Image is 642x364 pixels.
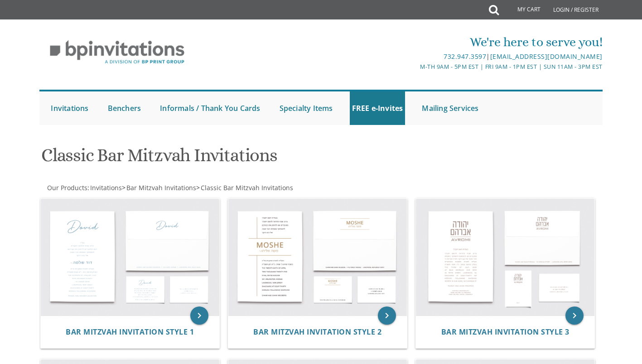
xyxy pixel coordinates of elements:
img: Bar Mitzvah Invitation Style 1 [41,199,219,316]
div: We're here to serve you! [227,33,602,51]
a: Invitations [48,91,91,125]
div: | [227,51,602,62]
a: Benchers [106,91,144,125]
a: FREE e-Invites [350,91,405,125]
a: My Cart [498,1,547,19]
a: Classic Bar Mitzvah Invitations [200,183,293,192]
a: keyboard_arrow_right [378,307,396,325]
a: Mailing Services [420,91,481,125]
span: Classic Bar Mitzvah Invitations [201,183,293,192]
span: Bar Mitzvah Invitation Style 2 [253,327,381,337]
a: [EMAIL_ADDRESS][DOMAIN_NAME] [490,52,603,61]
img: Bar Mitzvah Invitation Style 2 [228,199,407,316]
a: 732.947.3597 [444,52,486,61]
a: Bar Mitzvah Invitations [126,183,196,192]
span: Bar Mitzvah Invitation Style 3 [441,327,570,337]
a: keyboard_arrow_right [190,307,208,325]
img: BP Invitation Loft [39,34,195,71]
span: Invitations [90,183,122,192]
a: Bar Mitzvah Invitation Style 1 [66,328,194,336]
a: Bar Mitzvah Invitation Style 3 [441,328,570,336]
img: Bar Mitzvah Invitation Style 3 [416,199,594,316]
a: Our Products [46,183,87,192]
span: > [122,183,196,192]
a: Informals / Thank You Cards [158,91,262,125]
span: Bar Mitzvah Invitations [126,183,196,192]
h1: Classic Bar Mitzvah Invitations [41,145,410,172]
span: > [196,183,293,192]
a: Specialty Items [277,91,335,125]
a: keyboard_arrow_right [565,307,584,325]
span: Bar Mitzvah Invitation Style 1 [66,327,194,337]
a: Bar Mitzvah Invitation Style 2 [253,328,381,336]
div: M-Th 9am - 5pm EST | Fri 9am - 1pm EST | Sun 11am - 3pm EST [227,62,602,72]
a: Invitations [89,183,122,192]
div: : [39,183,321,192]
